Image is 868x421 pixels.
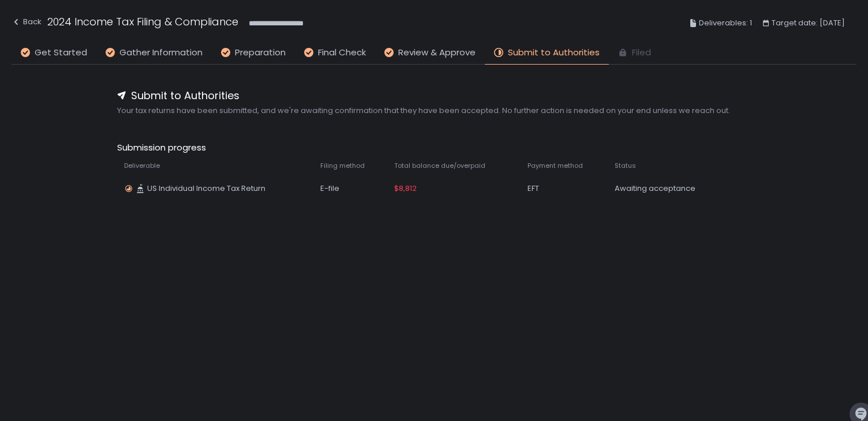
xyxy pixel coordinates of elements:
span: $8,812 [394,183,417,194]
div: Awaiting acceptance [615,183,721,194]
span: Submit to Authorities [508,46,600,59]
span: Submit to Authorities [131,88,240,103]
button: Back [12,14,42,33]
span: Filing method [320,161,365,170]
span: Submission progress [117,141,751,155]
span: US Individual Income Tax Return [147,183,265,194]
div: E-file [320,183,380,194]
span: Deliverables: 1 [699,16,752,30]
span: EFT [527,183,539,194]
span: Total balance due/overpaid [394,161,485,170]
span: Filed [632,46,651,59]
span: Payment method [527,161,583,170]
span: Final Check [318,46,366,59]
span: Review & Approve [398,46,476,59]
span: Status [615,161,636,170]
span: Gather Information [119,46,203,59]
div: Back [12,15,42,29]
span: Get Started [35,46,87,59]
span: Deliverable [124,161,160,170]
span: Your tax returns have been submitted, and we're awaiting confirmation that they have been accepte... [117,106,751,116]
h1: 2024 Income Tax Filing & Compliance [47,14,238,29]
span: Target date: [DATE] [772,16,845,30]
span: Preparation [235,46,286,59]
